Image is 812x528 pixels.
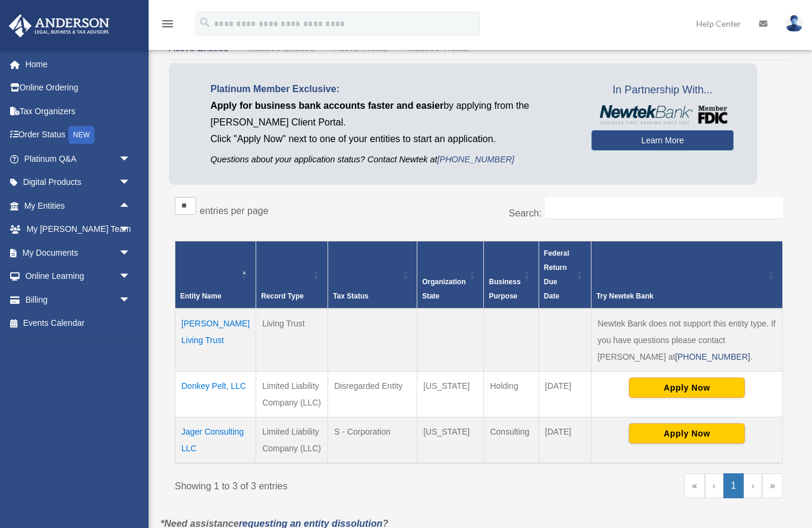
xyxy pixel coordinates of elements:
span: arrow_drop_down [119,288,143,312]
span: arrow_drop_up [119,194,143,218]
span: Federal Return Due Date [544,249,569,300]
img: NewtekBankLogoSM.png [597,105,728,124]
img: Anderson Advisors Platinum Portal [5,14,113,37]
span: Inactive Trusts [407,43,468,53]
a: [PHONE_NUMBER] [675,352,750,362]
td: Jager Consulting LLC [175,417,256,463]
span: Tax Status [333,292,369,300]
a: Digital Productsarrow_drop_down [8,171,149,194]
a: Tax Organizers [8,99,149,123]
p: Click "Apply Now" next to one of your entities to start an application. [210,131,574,147]
td: Donkey Pelt, LLC [175,371,256,417]
button: Apply Now [629,378,745,398]
span: arrow_drop_down [119,265,143,289]
th: Federal Return Due Date: Activate to sort [539,241,591,309]
td: Living Trust [256,309,328,372]
td: [DATE] [539,371,591,417]
th: Business Purpose: Activate to sort [484,241,539,309]
td: [US_STATE] [417,417,484,463]
a: menu [160,21,175,31]
td: Consulting [484,417,539,463]
p: Platinum Member Exclusive: [210,81,574,98]
div: NEW [68,126,95,144]
td: [PERSON_NAME] Living Trust [175,309,256,372]
td: S - Corporation [328,417,417,463]
a: Learn More [591,130,734,150]
a: First [684,473,705,498]
i: search [199,16,212,29]
span: Record Type [261,292,304,300]
span: Entity Name [180,292,221,300]
span: Business Purpose [489,278,520,300]
a: Order StatusNEW [8,123,149,147]
td: Holding [484,371,539,417]
span: In Partnership With... [591,81,734,100]
th: Organization State: Activate to sort [417,241,484,309]
td: Limited Liability Company (LLC) [256,371,328,417]
td: Disregarded Entity [328,371,417,417]
a: My [PERSON_NAME] Teamarrow_drop_down [8,218,149,241]
span: arrow_drop_down [119,147,143,171]
p: by applying from the [PERSON_NAME] Client Portal. [210,98,574,131]
th: Tax Status: Activate to sort [328,241,417,309]
th: Record Type: Activate to sort [256,241,328,309]
td: Limited Liability Company (LLC) [256,417,328,463]
a: Online Ordering [8,76,149,100]
span: Inactive Entities [248,43,314,53]
a: [PHONE_NUMBER] [438,155,515,164]
span: Organization State [422,278,465,300]
th: Try Newtek Bank : Activate to sort [591,241,783,309]
span: Apply for business bank accounts faster and easier [210,100,443,111]
span: Active Entities [169,43,228,53]
span: arrow_drop_down [119,241,143,265]
i: menu [160,17,175,31]
th: Entity Name: Activate to invert sorting [175,241,256,309]
td: [DATE] [539,417,591,463]
span: arrow_drop_down [119,171,143,195]
a: My Entitiesarrow_drop_up [8,194,143,218]
a: Events Calendar [8,312,149,335]
a: Online Learningarrow_drop_down [8,265,149,288]
p: Questions about your application status? Contact Newtek at [210,152,574,167]
span: arrow_drop_down [119,218,143,242]
div: Showing 1 to 3 of 3 entries [175,473,470,495]
td: Newtek Bank does not support this entity type. If you have questions please contact [PERSON_NAME]... [591,309,783,372]
label: entries per page [200,206,269,216]
a: My Documentsarrow_drop_down [8,241,149,265]
span: Active Trusts [333,43,388,53]
button: Apply Now [629,423,745,444]
div: Try Newtek Bank [596,289,764,303]
label: Search: [509,208,542,218]
td: [US_STATE] [417,371,484,417]
a: Billingarrow_drop_down [8,288,149,312]
img: User Pic [785,15,803,32]
a: Platinum Q&Aarrow_drop_down [8,147,149,171]
a: Home [8,52,149,76]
